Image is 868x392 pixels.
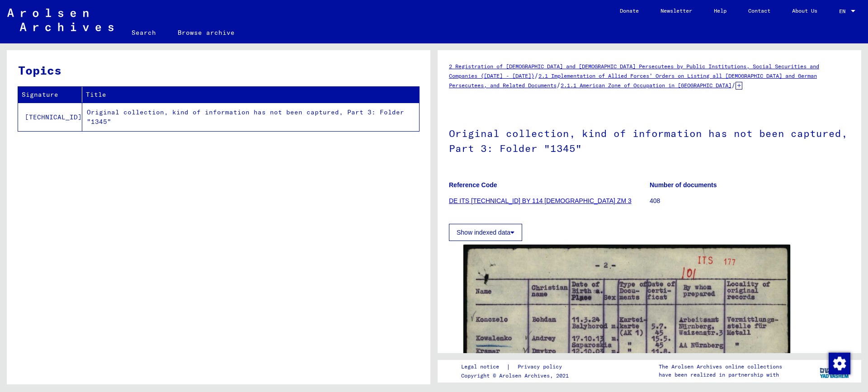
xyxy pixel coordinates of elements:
a: Privacy policy [510,362,573,372]
span: / [534,71,538,80]
h3: Topics [18,61,419,79]
p: have been realized in partnership with [659,371,782,379]
p: The Arolsen Archives online collections [659,363,782,371]
a: 2.1 Implementation of Allied Forces’ Orders on Listing all [DEMOGRAPHIC_DATA] and German Persecut... [449,72,817,89]
div: | [461,362,573,372]
b: Number of documents [650,181,717,189]
span: EN [839,8,849,14]
a: DE ITS [TECHNICAL_ID] BY 114 [DEMOGRAPHIC_DATA] ZM 3 [449,197,632,204]
a: 2.1.1 American Zone of Occupation in [GEOGRAPHIC_DATA] [561,82,731,89]
th: Title [82,87,419,103]
a: 2 Registration of [DEMOGRAPHIC_DATA] and [DEMOGRAPHIC_DATA] Persecutees by Public Institutions, S... [449,63,819,79]
img: Arolsen_neg.svg [7,9,113,31]
img: Change consent [829,353,850,374]
td: Original collection, kind of information has not been captured, Part 3: Folder "1345" [82,103,419,131]
td: [TECHNICAL_ID] [18,103,82,131]
th: Signature [18,87,82,103]
p: Copyright © Arolsen Archives, 2021 [461,372,573,380]
a: Legal notice [461,362,506,372]
span: / [731,81,736,89]
span: / [557,81,561,89]
button: Show indexed data [449,224,522,241]
p: 408 [650,196,850,206]
img: yv_logo.png [818,359,852,382]
h1: Original collection, kind of information has not been captured, Part 3: Folder "1345" [449,113,850,167]
div: Change consent [828,352,850,374]
a: Browse archive [167,22,245,43]
b: Reference Code [449,181,497,189]
a: Search [121,22,167,43]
